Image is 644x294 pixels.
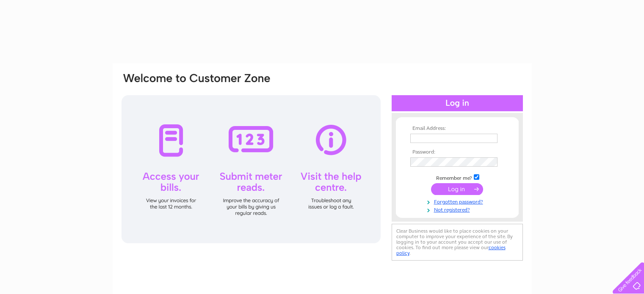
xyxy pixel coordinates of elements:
a: Not registered? [410,205,506,213]
td: Remember me? [408,173,506,181]
div: Clear Business would like to place cookies on your computer to improve your experience of the sit... [392,224,523,261]
th: Email Address: [408,126,506,132]
th: Password: [408,149,506,155]
a: cookies policy [396,245,506,256]
a: Forgotten password? [410,197,506,205]
input: Submit [431,183,483,195]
